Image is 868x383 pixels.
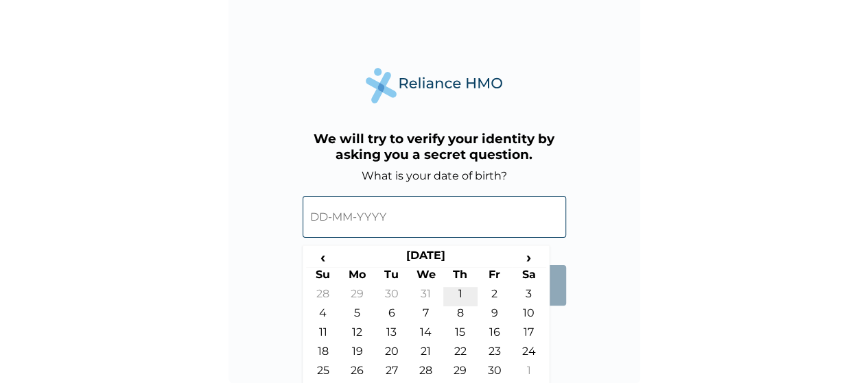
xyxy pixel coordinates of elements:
[512,325,546,345] td: 17
[512,345,546,364] td: 24
[443,306,478,325] td: 8
[306,268,340,287] th: Su
[303,131,566,162] h3: We will try to verify your identity by asking you a secret question.
[409,364,443,383] td: 28
[512,306,546,325] td: 10
[512,364,546,383] td: 1
[306,249,340,266] span: ‹
[443,345,478,364] td: 22
[306,325,340,345] td: 11
[443,325,478,345] td: 15
[362,169,507,182] label: What is your date of birth?
[306,345,340,364] td: 18
[478,364,512,383] td: 30
[478,268,512,287] th: Fr
[340,268,375,287] th: Mo
[443,364,478,383] td: 29
[375,345,409,364] td: 20
[409,287,443,306] td: 31
[478,325,512,345] td: 16
[409,325,443,345] td: 14
[443,268,478,287] th: Th
[340,306,375,325] td: 5
[375,364,409,383] td: 27
[512,249,546,266] span: ›
[340,287,375,306] td: 29
[340,249,512,268] th: [DATE]
[375,268,409,287] th: Tu
[443,287,478,306] td: 1
[375,325,409,345] td: 13
[306,287,340,306] td: 28
[303,196,566,238] input: DD-MM-YYYY
[512,287,546,306] td: 3
[478,287,512,306] td: 2
[409,268,443,287] th: We
[366,68,503,103] img: Reliance Health's Logo
[306,306,340,325] td: 4
[375,287,409,306] td: 30
[478,306,512,325] td: 9
[375,306,409,325] td: 6
[409,345,443,364] td: 21
[512,268,546,287] th: Sa
[340,364,375,383] td: 26
[340,325,375,345] td: 12
[306,364,340,383] td: 25
[340,345,375,364] td: 19
[409,306,443,325] td: 7
[478,345,512,364] td: 23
